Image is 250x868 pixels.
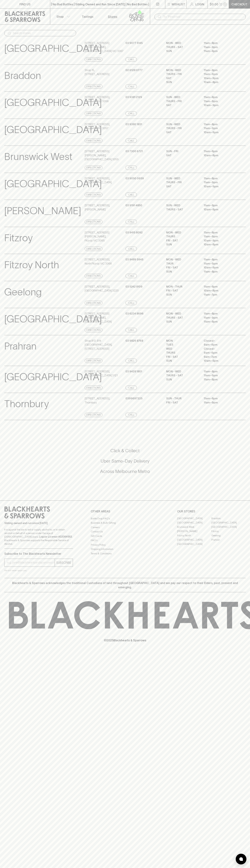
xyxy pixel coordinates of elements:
a: [GEOGRAPHIC_DATA] [177,542,211,546]
p: [STREET_ADDRESS] , Brunswick VIC 3056 [85,95,110,103]
p: 10am – 9pm [204,76,236,80]
p: FRI - SAT [166,355,198,359]
p: FRI - SAT [166,289,198,293]
p: 10am – 9pm [204,130,236,134]
p: THURS - FRI [166,126,198,130]
p: Subscribe to The Blackhearts Newsletter [4,552,73,556]
p: SUN [166,270,198,274]
a: Call [125,301,137,305]
p: 10am – 8pm [204,80,236,84]
p: [GEOGRAPHIC_DATA] [4,122,102,137]
a: Prahran [211,538,246,542]
p: Wishlist [172,2,185,6]
p: OTHER AREAS [91,509,159,513]
button: SUBSCRIBE [55,559,73,567]
p: 11am – 8pm [204,312,236,316]
p: THURS - FRI [166,99,198,103]
p: 10am – 9pm [204,184,236,189]
p: MON - WED [166,68,198,72]
a: Shipping Information [91,547,159,551]
p: 03 9826 8768 [125,339,143,343]
p: 11am – 8pm [204,41,236,45]
a: Contact Us [91,530,159,534]
p: [GEOGRAPHIC_DATA] [4,370,102,384]
a: Call [125,359,137,363]
p: SUN [166,243,198,247]
p: SUN - FRI [166,149,198,153]
p: WED [166,347,198,351]
a: Directions [85,138,102,143]
p: 0399697225 [125,396,142,401]
p: SUBSCRIBE [56,560,71,565]
p: Closed – [204,339,236,343]
a: Call [125,220,137,224]
p: MON - WED [166,370,198,374]
p: 9am – 6pm [204,343,236,347]
a: Directions [85,413,102,417]
input: Try "Pinot noir" [163,14,243,20]
p: 11am – 8pm [204,378,236,382]
p: SUN [166,49,198,53]
p: SUN [166,378,198,382]
p: SUN [166,293,198,297]
h5: Uber Same-Day Delivery [4,458,246,464]
p: Prahran [4,339,36,354]
p: Stores [108,14,117,19]
p: [STREET_ADDRESS] , Brunswick VIC 3057 [85,122,110,130]
p: SUN [166,359,198,363]
a: Directions [85,220,102,224]
a: Directions [85,386,102,390]
p: 11am – 9pm [204,262,236,266]
p: 03 9415 8092 [125,231,143,235]
p: 03 9050 0659 [125,176,144,181]
p: Checkout [231,2,247,6]
p: TUES [166,343,198,347]
p: 0 [224,3,226,5]
p: 11am – 9pm [204,316,236,320]
div: Call to action block [4,433,246,493]
p: Thornbury [4,396,49,411]
p: Fitzroy [4,231,33,245]
a: Directions [85,84,102,89]
p: [STREET_ADDRESS][PERSON_NAME] , [GEOGRAPHIC_DATA] [85,312,125,324]
p: 11am – 8pm [204,370,236,374]
a: [GEOGRAPHIC_DATA] [177,521,211,525]
a: [GEOGRAPHIC_DATA] [177,538,211,542]
p: SAT [166,153,198,158]
p: 03 9191 4850 [125,203,142,208]
p: Geelong [4,285,42,300]
p: THURS - SAT [166,208,198,212]
p: Brunswick West [4,149,72,164]
img: bubble-icon [239,857,243,861]
a: Directions [85,359,102,363]
p: THURS - FRI [166,180,198,184]
p: Fitzroy North [4,258,59,272]
p: THURS [166,351,198,355]
p: 11am – 9pm [204,180,236,184]
a: Privacy Policy [91,543,159,547]
p: [STREET_ADDRESS][PERSON_NAME] , [GEOGRAPHIC_DATA] VIC 3067 [85,41,125,53]
p: MON - WED [166,41,198,45]
p: 11am – 8pm [204,176,236,181]
a: Directions [85,247,102,251]
p: SUN [166,80,198,84]
a: Tastings [75,9,100,24]
p: SUN - WED [166,95,198,99]
p: 11am – 9pm [204,235,236,239]
p: Shop [56,14,64,19]
a: Business & Bulk Gifting [91,521,159,525]
input: Search stores [13,30,73,36]
p: 11am – 8pm [204,258,236,262]
p: [STREET_ADDRESS] , [GEOGRAPHIC_DATA] [85,176,112,184]
p: SUN [166,320,198,324]
p: Tastings [82,14,93,19]
p: [PERSON_NAME] [4,203,81,218]
a: Gift Cards [91,534,159,538]
p: [STREET_ADDRESS][PERSON_NAME] , Fitzroy VIC 3065 [85,231,125,243]
a: Directions [85,111,102,116]
p: SUN - WED [166,122,198,126]
a: Call [125,274,137,278]
p: 10am – 8pm [204,153,236,158]
p: SUN - WED [166,203,198,208]
p: 11am – 8pm [204,270,236,274]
